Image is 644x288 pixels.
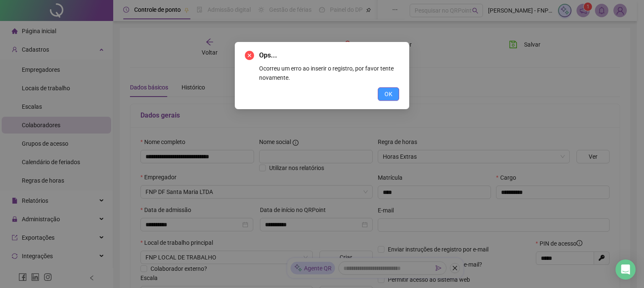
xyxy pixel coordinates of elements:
[259,65,394,81] span: Ocorreu um erro ao inserir o registro, por favor tente novamente.
[245,51,254,60] span: close-circle
[615,259,636,280] div: Open Intercom Messenger
[378,87,399,101] button: OK
[259,51,277,59] span: Ops...
[384,89,392,99] span: OK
